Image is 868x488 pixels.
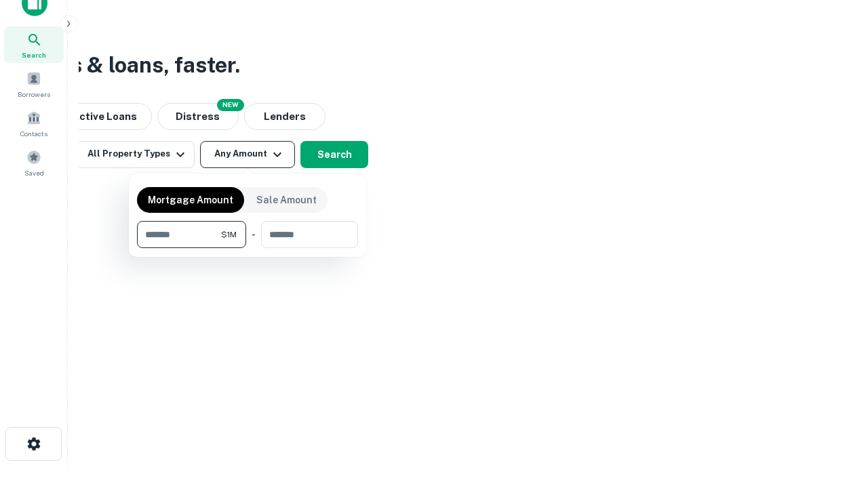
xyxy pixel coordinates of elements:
[148,192,233,207] p: Mortgage Amount
[252,221,256,248] div: -
[221,228,237,241] span: $1M
[800,380,868,445] iframe: Chat Widget
[256,192,317,207] p: Sale Amount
